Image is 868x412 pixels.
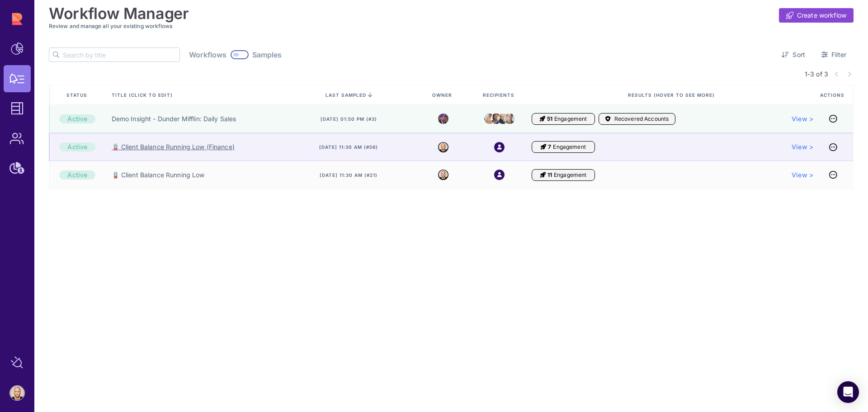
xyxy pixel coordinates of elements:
span: Engagement [553,143,585,151]
span: 51 [547,115,552,123]
img: account-photo [10,386,24,400]
span: Status [66,92,89,98]
span: Samples [252,50,282,59]
a: View > [792,142,813,152]
a: View > [792,114,813,123]
div: Open Intercom Messenger [837,381,859,403]
span: [DATE] 11:30 am (#21) [320,172,377,178]
i: Engagement [541,143,546,151]
a: View > [792,170,813,180]
span: 1-3 of 3 [805,69,828,79]
div: Active [59,142,95,152]
span: Engagement [554,171,586,179]
span: Sort [793,50,805,59]
img: creed.jpeg [498,111,508,126]
h3: Review and manage all your existing workflows [49,23,854,29]
img: dwight.png [505,111,515,126]
input: Search by title [63,48,179,62]
img: michael.jpeg [438,114,448,124]
span: last sampled [325,92,366,98]
span: Workflows [189,50,226,59]
div: Active [59,170,95,180]
img: 8322788777941_af58b56217eee48217e0_32.png [438,142,448,152]
span: Filter [831,50,846,59]
img: stanley.jpeg [484,112,495,126]
span: Results (Hover to see more) [628,92,717,98]
span: Actions [820,92,846,98]
span: Owner [432,92,454,98]
span: [DATE] 01:50 pm (#3) [321,116,377,122]
span: Title (click to edit) [112,92,175,98]
div: Active [59,114,95,123]
h1: Workflow Manager [49,5,189,23]
span: Recipients [483,92,516,98]
img: kelly.png [491,111,501,126]
span: Engagement [554,115,587,123]
i: Engagement [540,171,546,179]
a: Demo Insight - Dunder Mifflin: Daily Sales [112,114,236,123]
i: Engagement [540,115,545,123]
a: 🪫 Client Balance Running Low (Finance) [112,142,235,152]
span: Create workflow [797,11,846,20]
span: 7 [548,143,551,151]
img: 8322788777941_af58b56217eee48217e0_32.png [438,170,448,180]
span: 11 [547,171,552,179]
i: Accounts [605,115,611,123]
span: [DATE] 11:30 am (#56) [319,144,378,150]
a: 🪫 Client Balance Running Low [112,170,205,180]
span: Recovered Accounts [614,115,669,123]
